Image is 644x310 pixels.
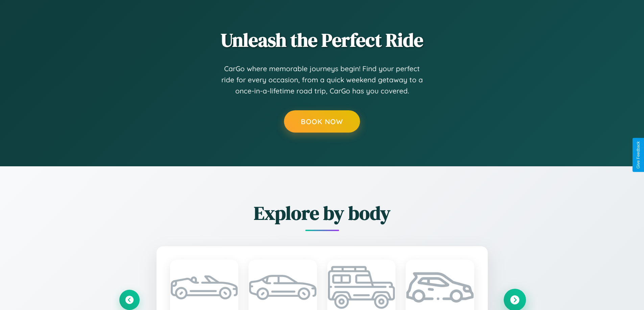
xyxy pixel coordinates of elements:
[119,200,525,226] h2: Explore by body
[119,27,525,53] h2: Unleash the Perfect Ride
[284,110,360,133] button: Book Now
[636,141,641,169] div: Give Feedback
[221,63,424,97] p: CarGo where memorable journeys begin! Find your perfect ride for every occasion, from a quick wee...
